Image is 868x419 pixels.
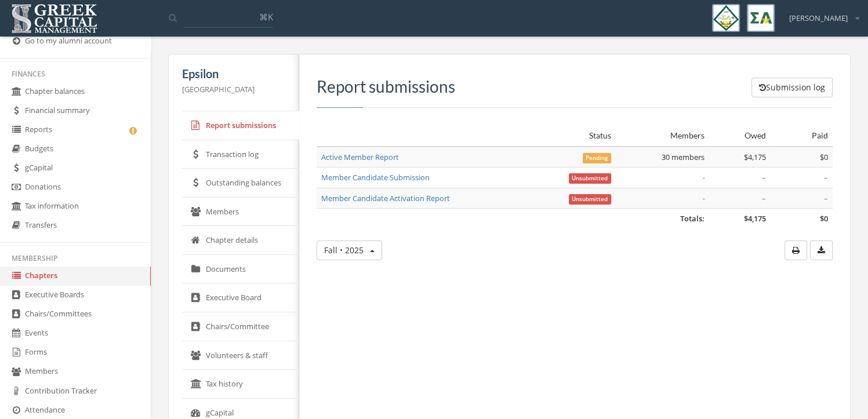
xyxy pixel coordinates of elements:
h5: Epsilon [182,67,285,80]
a: Unsubmitted [569,172,612,183]
a: Report submissions [182,111,299,140]
span: Fall • 2025 [324,245,364,256]
span: $0 [820,152,828,162]
a: Executive Board [182,283,299,312]
span: – [762,172,766,183]
th: Paid [771,125,833,147]
a: Member Candidate Submission [321,172,430,183]
th: Status [539,125,616,147]
span: [PERSON_NAME] [789,13,848,24]
span: Unsubmitted [569,194,612,205]
a: Transaction log [182,140,299,169]
th: Members [616,125,709,147]
button: Submission log [751,78,833,97]
th: Owed [709,125,771,147]
span: 30 members [661,152,704,162]
a: Tax history [182,370,299,399]
span: $4,175 [744,213,766,224]
p: [GEOGRAPHIC_DATA] [182,83,285,96]
a: Chairs/Committee [182,312,299,341]
a: Members [182,198,299,227]
a: Pending [583,152,612,162]
span: ⌘K [259,11,273,23]
a: Documents [182,255,299,284]
h3: Report submissions [317,78,833,96]
a: Volunteers & staff [182,341,299,370]
span: $0 [820,213,828,224]
a: Outstanding balances [182,169,299,198]
span: – [824,193,828,203]
td: Totals: [317,209,709,229]
span: $4,175 [744,152,766,162]
span: – [762,193,766,203]
span: Unsubmitted [569,173,612,184]
a: Unsubmitted [569,193,612,203]
button: Fall • 2025 [317,241,382,260]
a: Member Candidate Activation Report [321,193,450,203]
span: – [824,172,828,183]
div: [PERSON_NAME] [782,4,859,24]
a: Active Member Report [321,152,399,162]
em: - [702,172,704,183]
span: Pending [583,153,612,163]
em: - [702,193,704,203]
a: Chapter details [182,226,299,255]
